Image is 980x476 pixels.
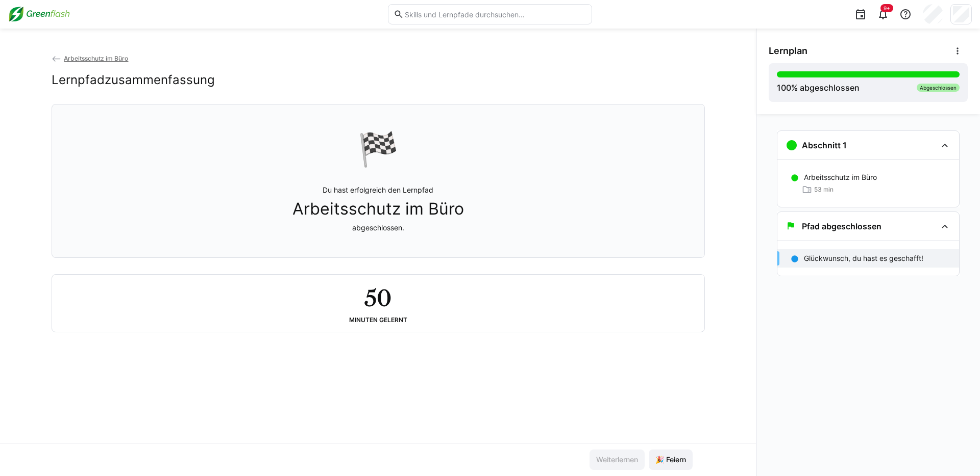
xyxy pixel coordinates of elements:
[292,185,464,233] p: Du hast erfolgreich den Lernpfad abgeschlossen.
[814,186,834,194] span: 53 min
[349,316,407,324] div: Minuten gelernt
[802,140,847,150] h3: Abschnitt 1
[917,84,960,92] div: Abgeschlossen
[364,283,391,312] h2: 50
[590,449,645,470] button: Weiterlernen
[654,455,688,465] span: 🎉 Feiern
[358,129,399,169] div: 🏁
[64,55,128,62] span: Arbeitsschutz im Büro
[777,82,860,94] div: % abgeschlossen
[595,455,640,465] span: Weiterlernen
[649,449,693,470] button: 🎉 Feiern
[52,72,215,88] h2: Lernpfadzusammenfassung
[404,10,586,19] input: Skills und Lernpfade durchsuchen…
[769,45,807,57] span: Lernplan
[52,55,129,62] a: Arbeitsschutz im Büro
[292,199,464,219] span: Arbeitsschutz im Büro
[802,221,881,231] h3: Pfad abgeschlossen
[804,172,877,182] p: Arbeitsschutz im Büro
[804,253,923,263] p: Glückwunsch, du hast es geschafft!
[777,83,791,93] span: 100
[884,5,890,11] span: 9+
